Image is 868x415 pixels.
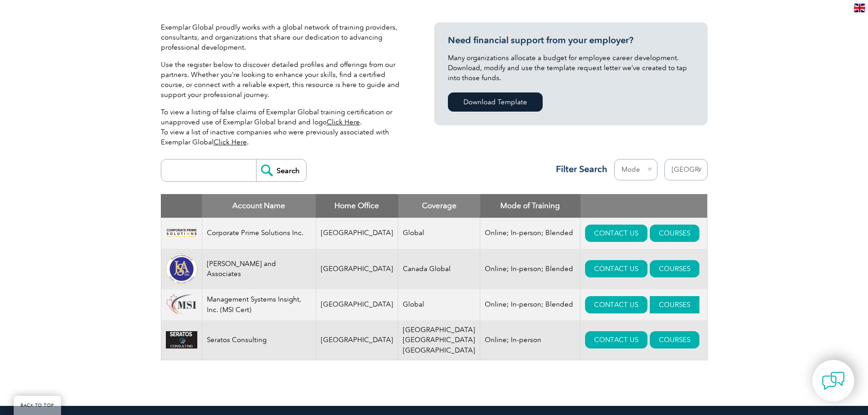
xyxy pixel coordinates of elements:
[480,320,580,360] td: Online; In-person
[166,228,197,237] img: 12b7c7c5-1696-ea11-a812-000d3ae11abd-logo.jpg
[650,296,699,313] a: COURSES
[448,53,694,83] p: Many organizations allocate a budget for employee career development. Download, modify and use th...
[854,4,865,12] img: en
[166,331,197,348] img: 4e85bad1-3996-eb11-b1ac-002248153ed8-logo.gif
[161,107,407,147] p: To view a listing of false claims of Exemplar Global training certification or unapproved use of ...
[202,289,316,320] td: Management Systems Insight, Inc. (MSI Cert)
[822,369,845,392] img: contact-chat.png
[398,218,480,249] td: Global
[398,289,480,320] td: Global
[585,225,647,242] a: CONTACT US
[448,92,543,112] a: Download Template
[316,289,398,320] td: [GEOGRAPHIC_DATA]
[316,194,398,218] th: Home Office: activate to sort column ascending
[166,294,197,315] img: 1303cd39-a58f-ee11-be36-000d3ae1a86f-logo.png
[166,253,197,285] img: 6372c78c-dabc-ea11-a814-000d3a79823d-logo.png
[327,118,360,126] a: Click Here
[161,22,407,52] p: Exemplar Global proudly works with a global network of training providers, consultants, and organ...
[316,218,398,249] td: [GEOGRAPHIC_DATA]
[202,218,316,249] td: Corporate Prime Solutions Inc.
[480,194,580,218] th: Mode of Training: activate to sort column ascending
[202,194,316,218] th: Account Name: activate to sort column descending
[316,249,398,289] td: [GEOGRAPHIC_DATA]
[650,331,699,348] a: COURSES
[585,260,647,277] a: CONTACT US
[480,218,580,249] td: Online; In-person; Blended
[650,260,699,277] a: COURSES
[585,296,647,313] a: CONTACT US
[202,249,316,289] td: [PERSON_NAME] and Associates
[256,159,306,181] input: Search
[316,320,398,360] td: [GEOGRAPHIC_DATA]
[480,289,580,320] td: Online; In-person; Blended
[398,320,480,360] td: [GEOGRAPHIC_DATA] [GEOGRAPHIC_DATA] [GEOGRAPHIC_DATA]
[161,60,407,100] p: Use the register below to discover detailed profiles and offerings from our partners. Whether you...
[580,194,707,218] th: : activate to sort column ascending
[214,138,247,146] a: Click Here
[550,164,607,175] h3: Filter Search
[202,320,316,360] td: Seratos Consulting
[480,249,580,289] td: Online; In-person; Blended
[398,249,480,289] td: Canada Global
[650,225,699,242] a: COURSES
[398,194,480,218] th: Coverage: activate to sort column ascending
[448,35,694,46] h3: Need financial support from your employer?
[585,331,647,348] a: CONTACT US
[14,396,61,415] a: BACK TO TOP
